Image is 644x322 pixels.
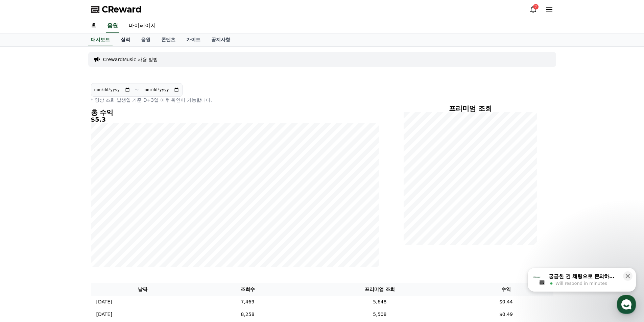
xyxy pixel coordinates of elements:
[459,283,553,296] th: 수익
[529,5,537,14] a: 2
[115,33,136,46] a: 실적
[459,308,553,321] td: $0.49
[91,109,379,116] h4: 총 수익
[123,19,161,33] a: 마이페이지
[195,308,301,321] td: 8,258
[301,308,459,321] td: 5,508
[103,56,158,63] a: CrewardMusic 사용 방법
[301,296,459,308] td: 5,648
[87,214,130,231] a: Settings
[404,105,537,112] h4: 프리미엄 조회
[102,4,142,15] span: CReward
[96,298,112,305] p: [DATE]
[91,97,379,103] p: * 영상 조회 발생일 기준 D+3일 이후 확인이 가능합니다.
[100,224,117,230] span: Settings
[17,224,29,230] span: Home
[91,116,379,123] h5: $5.3
[195,283,301,296] th: 조회수
[181,33,206,46] a: 가이드
[96,311,112,318] p: [DATE]
[88,33,113,46] a: 대시보드
[106,19,119,33] a: 음원
[91,283,195,296] th: 날짜
[135,86,139,94] p: ~
[301,283,459,296] th: 프리미엄 조회
[2,214,45,231] a: Home
[136,33,156,46] a: 음원
[91,4,142,15] a: CReward
[533,4,539,9] div: 2
[86,19,102,33] a: 홈
[206,33,236,46] a: 공지사항
[45,214,87,231] a: Messages
[195,296,301,308] td: 7,469
[56,225,76,230] span: Messages
[459,296,553,308] td: $0.44
[156,33,181,46] a: 콘텐츠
